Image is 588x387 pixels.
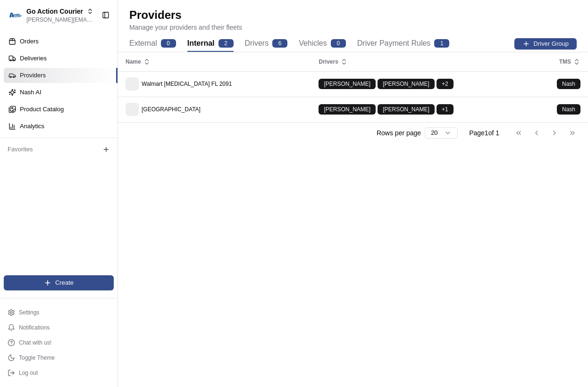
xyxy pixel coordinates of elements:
[9,123,63,130] div: Past conversations
[20,71,46,80] span: Providers
[9,38,172,53] p: Welcome 👋
[94,234,114,241] span: Pylon
[19,354,55,362] span: Toggle Theme
[89,211,151,220] span: API Documentation
[67,233,114,241] a: Powered byPylon
[557,104,580,115] div: Nash
[129,23,577,32] p: Manage your providers and their fleets
[26,7,83,16] button: Go Action Courier
[218,39,234,48] div: 2
[80,212,87,219] div: 💻
[20,54,47,63] span: Deliveries
[146,121,172,132] button: See all
[514,38,577,49] button: Driver Group
[377,128,421,138] p: Rows per page
[299,36,346,52] button: Vehicles
[160,93,172,104] button: Start new chat
[129,36,176,52] button: External
[4,102,118,117] a: Product Catalog
[19,211,72,220] span: Knowledge Base
[324,106,370,113] span: [PERSON_NAME]
[25,61,156,71] input: Clear
[272,39,287,48] div: 6
[9,9,28,28] img: Nash
[42,90,155,99] div: Start new chat
[357,36,450,52] button: Driver Payment Rules
[4,366,114,379] button: Log out
[129,8,577,23] h1: Providers
[434,39,449,48] div: 1
[126,103,303,116] p: [GEOGRAPHIC_DATA]
[4,51,118,66] a: Deliveries
[20,88,42,97] span: Nash AI
[437,104,454,115] div: + 1
[20,90,37,107] img: 4988371391238_9404d814bf3eb2409008_72.png
[4,275,114,290] button: Create
[319,58,542,66] div: Drivers
[20,122,44,131] span: Analytics
[20,105,64,114] span: Product Catalog
[78,172,82,179] span: •
[19,369,38,377] span: Log out
[78,146,82,154] span: •
[126,77,303,91] p: Walmart [MEDICAL_DATA] FL 2091
[19,339,51,346] span: Chat with us!
[557,58,580,66] div: TMS
[19,309,39,316] span: Settings
[4,119,118,134] a: Analytics
[4,351,114,364] button: Toggle Theme
[9,137,25,152] img: Mariam Aslam
[19,147,26,154] img: 1736555255976-a54dd68f-1ca7-489b-9aae-adbdc363a1c4
[437,79,454,89] div: + 2
[6,207,76,224] a: 📗Knowledge Base
[29,146,76,154] span: [PERSON_NAME]
[187,36,234,52] button: Internal
[4,321,114,334] button: Notifications
[383,80,429,88] span: [PERSON_NAME]
[84,172,103,179] span: [DATE]
[331,39,346,48] div: 0
[29,172,76,179] span: [PERSON_NAME]
[84,146,103,154] span: [DATE]
[4,336,114,349] button: Chat with us!
[383,106,429,113] span: [PERSON_NAME]
[26,16,94,24] button: [PERSON_NAME][EMAIL_ADDRESS][DOMAIN_NAME]
[245,36,288,52] button: Drivers
[9,163,25,178] img: Lucas Ferreira
[9,90,26,107] img: 1736555255976-a54dd68f-1ca7-489b-9aae-adbdc363a1c4
[469,128,499,138] div: Page 1 of 1
[55,279,74,287] span: Create
[9,212,17,219] div: 📗
[76,207,155,224] a: 💻API Documentation
[4,68,118,83] a: Providers
[20,37,39,46] span: Orders
[8,12,23,17] img: Go Action Courier
[161,39,176,48] div: 0
[42,99,130,107] div: We're available if you need us!
[4,142,114,157] div: Favorites
[19,324,50,331] span: Notifications
[4,85,118,100] a: Nash AI
[4,306,114,319] button: Settings
[557,79,580,89] div: Nash
[4,34,118,49] a: Orders
[324,80,370,88] span: [PERSON_NAME]
[126,58,303,66] div: Name
[4,4,98,26] button: Go Action CourierGo Action Courier[PERSON_NAME][EMAIL_ADDRESS][DOMAIN_NAME]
